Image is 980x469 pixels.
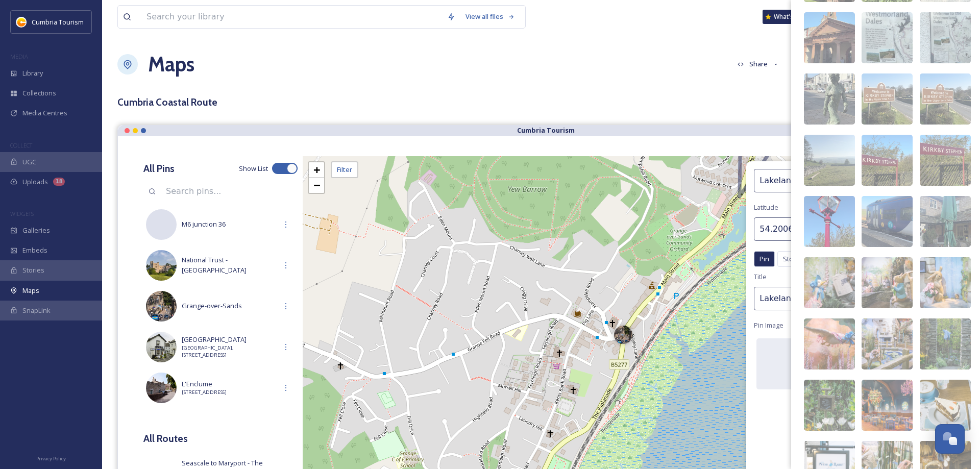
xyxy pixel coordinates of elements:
a: What's New [763,10,814,24]
img: 45646b6c-5bcf-473a-aad2-bbb7b7841d55.jpg [804,380,855,431]
input: E.g. City Centre [754,287,931,310]
strong: Cumbria Tourism [517,126,575,135]
span: Pin Image [754,320,783,330]
span: Latitude [754,203,778,212]
img: Bay%2520Cumbria%2520Tourism%2520167.jpg [146,373,177,403]
img: c8d9c7da-40a7-42f9-93a6-21c4ec0b9214.jpg [804,318,855,369]
div: Filter [331,161,358,178]
button: Share [732,54,785,74]
img: 8da93485-92a1-480e-9c07-6cf1ed0296e6.jpg [804,196,855,247]
img: ba749888-2d06-4a14-a890-3895b955b14f.jpg [862,380,913,431]
span: Galleries [22,226,50,235]
img: e14e11aa-8b70-409f-b82f-082f76f9d1f1.jpg [146,250,177,281]
span: Pin [759,254,769,264]
span: Uploads [22,177,48,187]
h3: Cumbria Coastal Route [117,95,217,110]
span: Embeds [22,245,47,255]
span: L'Enclume [182,379,277,389]
img: ded8aaf6-4dac-4fbc-9b57-10f7090ff700.jpg [862,257,913,308]
span: + [313,163,320,176]
span: [STREET_ADDRESS] [182,389,277,396]
span: Media Centres [22,108,67,118]
span: [GEOGRAPHIC_DATA] [182,335,277,344]
img: 50389cc6-5cdb-41df-91bd-7da766f11887.jpg [920,135,971,186]
span: UGC [22,157,36,167]
span: COLLECT [10,141,32,149]
span: Show List [239,164,268,174]
input: Address Search [754,169,902,192]
h3: All Pins [143,161,175,176]
span: [GEOGRAPHIC_DATA], [STREET_ADDRESS] [182,344,277,359]
span: Collections [22,88,56,98]
span: Stop [783,254,797,264]
input: 54.5365 [754,217,837,241]
input: Search pins... [161,180,298,203]
a: Zoom in [309,162,324,178]
img: 349e2e1d-2a64-4bf8-8e4d-5842e146d71b.jpg [804,135,855,186]
a: View all files [460,7,520,27]
img: 03662c6f-e129-4ad5-8906-a3aeae97f4a5.jpg [920,318,971,369]
span: MEDIA [10,53,28,60]
div: 18 [53,178,65,186]
img: 362215f7-95b5-494c-bc80-bdf7d73a3503.jpg [804,257,855,308]
span: Grange-over-Sands [182,301,277,311]
span: − [313,179,320,191]
img: 10891cfb-72f7-4fea-b823-42fd4acbd341.jpg [920,196,971,247]
span: Privacy Policy [36,455,66,462]
img: images.jpg [16,17,27,27]
a: Zoom out [309,178,324,193]
span: SnapLink [22,306,51,315]
img: 39b59147-9869-46cb-9a7f-555221bf6506.jpg [862,196,913,247]
img: d445e095-7a67-4bc2-a13b-25e4108da3a0.jpg [862,318,913,369]
img: 89d6fab9-33e2-4e2e-accd-8c24468d68b2.jpg [862,135,913,186]
a: Privacy Policy [36,452,66,464]
span: WIDGETS [10,210,34,217]
img: 954f81c7-521f-4d16-b115-d4758aba9d33.jpg [920,257,971,308]
span: Cumbria Tourism [32,17,84,27]
button: Customise [789,54,856,74]
a: Maps [148,49,194,80]
img: 6b7804b0-8456-4815-81b6-9f1b57f1f004.jpg [146,332,177,362]
span: Library [22,68,43,78]
h3: All Routes [143,431,188,446]
span: M6 junction 36 [182,219,277,229]
span: Maps [22,286,39,295]
span: Stories [22,265,44,275]
button: Open Chat [935,424,965,454]
img: Attract%2520and%2520Disperse%2520%28884%2520of%25201364%29.jpg [146,291,177,322]
span: Title [754,272,767,282]
input: Search your library [141,6,442,28]
span: National Trust - [GEOGRAPHIC_DATA] [182,255,277,275]
img: 0f6ce08a-7ea1-4bec-a77a-9e367e11e1d8.jpg [920,380,971,431]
